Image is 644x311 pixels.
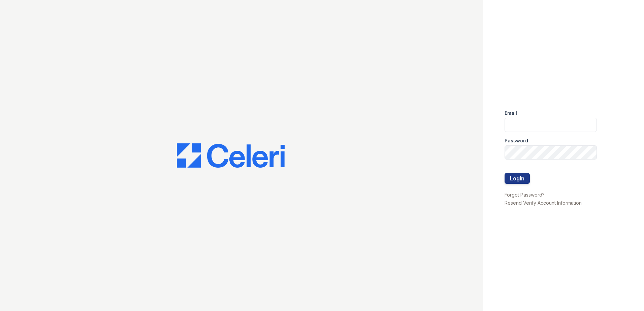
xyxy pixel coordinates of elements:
[505,192,545,198] a: Forgot Password?
[505,200,582,206] a: Resend Verify Account Information
[505,173,530,184] button: Login
[177,143,285,168] img: CE_Logo_Blue-a8612792a0a2168367f1c8372b55b34899dd931a85d93a1a3d3e32e68fde9ad4.png
[505,110,517,116] label: Email
[505,137,528,144] label: Password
